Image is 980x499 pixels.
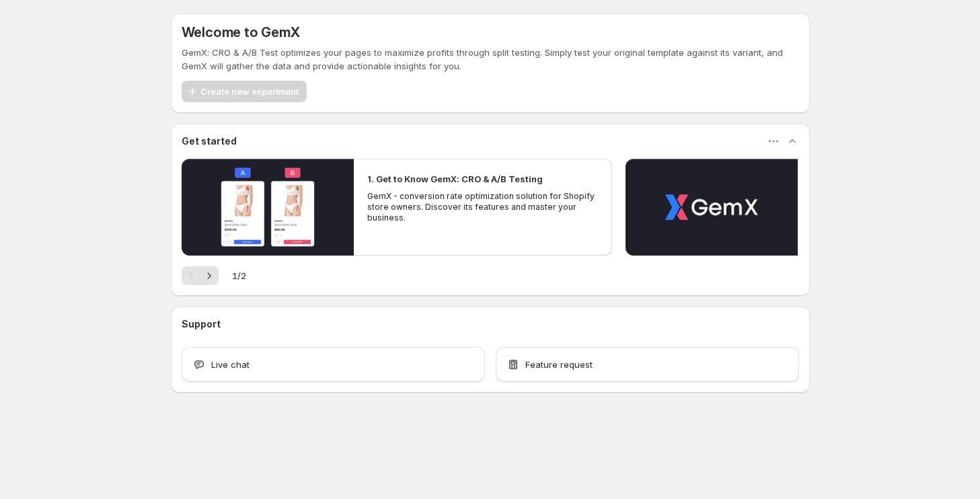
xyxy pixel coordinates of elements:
[182,317,221,331] h3: Support
[182,266,219,285] nav: Pagination
[200,266,219,285] button: Next
[525,358,593,371] span: Feature request
[182,135,237,148] h3: Get started
[626,159,798,256] button: Play video
[367,191,599,223] p: GemX - conversion rate optimization solution for Shopify store owners. Discover its features and ...
[182,46,799,73] p: GemX: CRO & A/B Test optimizes your pages to maximize profits through split testing. Simply test ...
[211,358,250,371] span: Live chat
[232,269,246,282] span: 1 / 2
[367,172,543,186] h2: 1. Get to Know GemX: CRO & A/B Testing
[182,24,300,40] h5: Welcome to GemX
[182,159,354,256] button: Play video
